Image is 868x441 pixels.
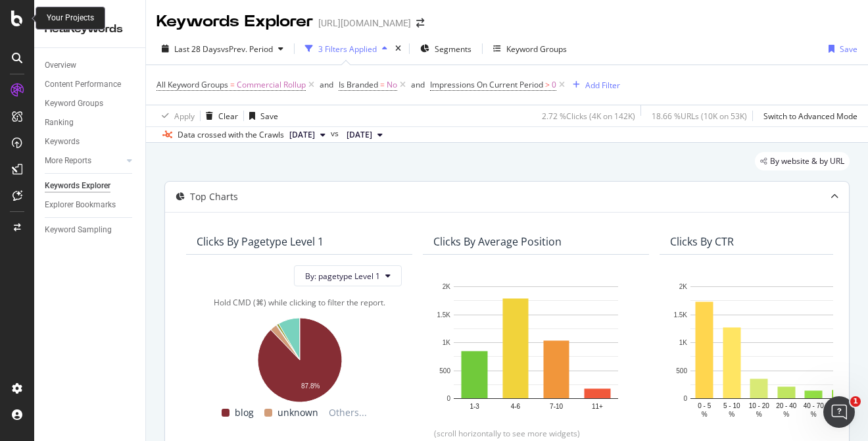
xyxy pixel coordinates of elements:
[804,402,825,409] text: 40 - 70
[157,79,228,90] span: All Keyword Groups
[45,154,123,168] a: More Reports
[45,179,110,193] div: Keywords Explorer
[45,78,136,91] a: Content Performance
[756,411,762,418] text: %
[244,105,278,126] button: Save
[679,339,688,346] text: 1K
[387,76,397,94] span: No
[174,111,195,122] div: Apply
[178,129,284,141] div: Data crossed with the Crawls
[811,411,817,418] text: %
[190,190,238,203] div: Top Charts
[45,135,136,149] a: Keywords
[45,198,116,212] div: Explorer Bookmarks
[157,38,289,59] button: Last 28 DaysvsPrev. Period
[437,311,450,319] text: 1.5K
[331,128,341,140] span: vs
[284,127,331,143] button: [DATE]
[320,78,333,91] button: and
[840,43,857,55] div: Save
[415,38,477,59] button: Segments
[260,111,278,122] div: Save
[698,402,711,409] text: 0 - 5
[318,16,411,30] div: [URL][DOMAIN_NAME]
[443,283,451,290] text: 2K
[411,78,425,91] button: and
[45,198,136,212] a: Explorer Bookmarks
[197,311,402,405] svg: A chart.
[592,403,603,410] text: 11+
[393,42,404,55] div: times
[47,13,94,24] div: Your Projects
[324,405,372,421] span: Others...
[320,79,333,90] div: and
[511,403,521,410] text: 4-6
[435,43,471,55] span: Segments
[749,402,770,409] text: 10 - 20
[380,79,385,90] span: =
[850,396,861,407] span: 1
[446,395,450,402] text: 0
[339,79,378,90] span: Is Branded
[45,154,91,168] div: More Reports
[237,76,306,94] span: Commercial Rollup
[301,383,320,390] text: 87.8%
[433,235,562,248] div: Clicks By Average Position
[157,105,195,126] button: Apply
[673,311,687,319] text: 1.5K
[181,428,833,439] div: (scroll horizontally to see more widgets)
[443,339,451,346] text: 1K
[300,38,393,59] button: 3 Filters Applied
[45,179,136,193] a: Keywords Explorer
[174,43,221,55] span: Last 28 Days
[823,396,855,428] iframe: Intercom live chat
[770,157,844,165] span: By website & by URL
[723,402,740,409] text: 5 - 10
[197,297,402,308] div: Hold CMD (⌘) while clicking to filter the report.
[679,283,688,290] text: 2K
[683,395,687,402] text: 0
[755,152,850,170] div: legacy label
[433,280,639,421] svg: A chart.
[488,38,572,59] button: Keyword Groups
[567,77,620,93] button: Add Filter
[235,405,254,421] span: blog
[763,111,857,122] div: Switch to Advanced Mode
[552,76,556,94] span: 0
[341,127,388,143] button: [DATE]
[45,78,121,91] div: Content Performance
[230,79,235,90] span: =
[218,111,238,122] div: Clear
[45,97,136,111] a: Keyword Groups
[670,235,734,248] div: Clicks By CTR
[702,411,708,418] text: %
[729,411,735,418] text: %
[305,271,380,282] span: By: pagetype Level 1
[416,18,424,28] div: arrow-right-arrow-left
[439,367,450,375] text: 500
[676,367,687,375] text: 500
[470,403,479,410] text: 1-3
[277,405,318,421] span: unknown
[545,79,550,90] span: >
[45,135,80,149] div: Keywords
[783,411,789,418] text: %
[411,79,425,90] div: and
[157,11,313,33] div: Keywords Explorer
[45,116,74,130] div: Ranking
[45,59,136,72] a: Overview
[289,129,315,141] span: 2025 Oct. 4th
[430,79,543,90] span: Impressions On Current Period
[45,116,136,130] a: Ranking
[45,59,76,72] div: Overview
[550,403,563,410] text: 7-10
[294,265,402,286] button: By: pagetype Level 1
[45,223,136,237] a: Keyword Sampling
[201,105,238,126] button: Clear
[823,38,857,59] button: Save
[197,235,324,248] div: Clicks By pagetype Level 1
[652,111,747,122] div: 18.66 % URLs ( 10K on 53K )
[506,43,567,55] div: Keyword Groups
